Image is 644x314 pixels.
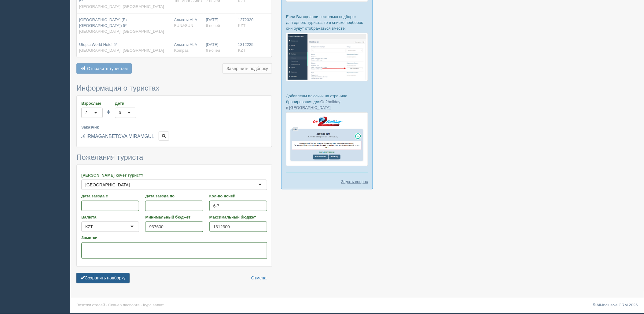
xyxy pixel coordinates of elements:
[87,66,128,71] span: Отправить туристам
[108,303,140,308] a: Сканер паспорта
[79,17,129,28] span: [GEOGRAPHIC_DATA] (Ex. [GEOGRAPHIC_DATA]) 5*
[81,235,267,241] label: Заметки
[106,303,107,308] span: ·
[341,179,368,185] a: Задать вопрос
[238,48,246,53] span: KZT
[85,182,130,188] div: [GEOGRAPHIC_DATA]
[209,193,267,199] label: Кол-во ночей
[76,63,132,74] button: Отправить туристам
[174,48,189,53] span: Kompas
[174,23,193,28] span: FUN&SUN
[76,84,272,92] h3: Информация о туристах
[79,48,164,53] span: [GEOGRAPHIC_DATA], [GEOGRAPHIC_DATA]
[247,273,270,283] a: Отмена
[119,110,121,116] div: 0
[238,23,246,28] span: KZT
[79,29,164,34] span: [GEOGRAPHIC_DATA], [GEOGRAPHIC_DATA]
[174,42,201,53] div: Алматы ALA
[286,33,368,81] img: %D0%BF%D0%BE%D0%B4%D0%B1%D0%BE%D1%80%D0%BA%D0%B8-%D0%B3%D1%80%D1%83%D0%BF%D0%BF%D0%B0-%D1%81%D1%8...
[143,303,164,308] a: Курс валют
[286,99,340,110] a: Go2holiday в [GEOGRAPHIC_DATA]
[206,17,233,28] div: [DATE]
[145,214,203,220] label: Минимальный бюджет
[86,134,154,139] a: IRMAGANBETOVA MIRAMGUL
[286,14,368,31] p: Если Вы сделали несколько подборок для одного туриста, то в списке подборок они будут отображатьс...
[76,153,143,161] span: Пожелания туриста
[79,42,117,47] span: Utopia World Hotel 5*
[206,42,233,53] div: [DATE]
[76,303,105,308] a: Визитки отелей
[81,193,139,199] label: Дата заезда с
[286,112,368,166] img: go2holiday-proposal-for-travel-agency.png
[115,100,136,106] label: Дети
[79,4,164,9] span: [GEOGRAPHIC_DATA], [GEOGRAPHIC_DATA]
[174,17,201,28] div: Алматы ALA
[76,273,130,283] button: Сохранить подборку
[286,93,368,110] p: Добавлены плюсики на странице бронирования для :
[85,110,87,116] div: 2
[209,201,267,211] input: 7-10 или 7,10,14
[206,23,220,28] span: 6 ночей
[145,193,203,199] label: Дата заезда по
[223,63,272,74] button: Завершить подборку
[141,303,142,308] span: ·
[81,100,103,106] label: Взрослые
[81,172,267,178] label: [PERSON_NAME] хочет турист?
[209,214,267,220] label: Максимальный бюджет
[85,224,93,230] div: KZT
[81,214,139,220] label: Валюта
[593,303,638,308] a: © All-Inclusive CRM 2025
[238,42,254,47] span: 1312225
[238,17,254,22] span: 1272320
[81,124,267,130] label: Заказчик
[206,48,220,53] span: 6 ночей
